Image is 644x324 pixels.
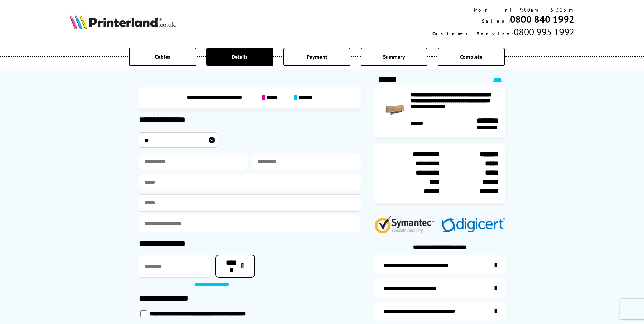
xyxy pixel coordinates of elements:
div: Mon - Fri 9:00am - 5:30pm [432,7,574,13]
a: items-arrive [374,278,505,298]
a: 0800 840 1992 [510,13,574,25]
span: Details [232,53,248,60]
span: Sales: [482,18,510,24]
img: Printerland Logo [70,14,176,29]
a: additional-cables [374,302,505,321]
span: Summary [383,53,405,60]
span: Complete [460,53,482,60]
span: Payment [307,53,327,60]
a: additional-ink [374,255,505,274]
span: Customer Service: [432,31,514,37]
span: 0800 995 1992 [514,25,574,38]
span: Cables [155,53,170,60]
